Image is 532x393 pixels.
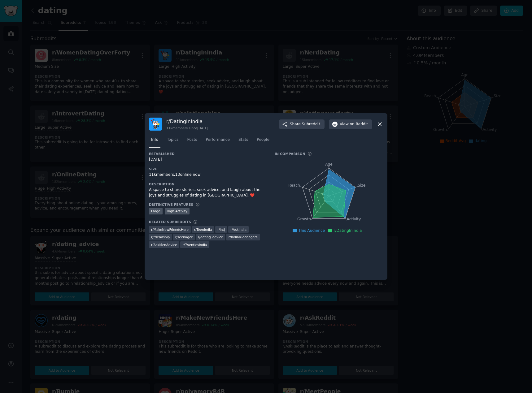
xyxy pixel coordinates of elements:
[297,217,311,222] tspan: Growth
[149,208,163,214] div: Large
[149,187,266,198] div: A space to share stories, seek advice, and laugh about the joys and struggles of dating in [GEOGR...
[298,228,325,233] span: This Audience
[175,235,193,239] span: r/ Teenager
[185,135,199,148] a: Posts
[347,217,361,222] tspan: Activity
[290,122,320,127] span: Share
[302,122,320,127] span: Subreddit
[275,152,305,156] h3: In Comparison
[229,235,258,239] span: r/ IndianTeenagers
[151,137,158,143] span: Info
[149,220,191,224] h3: Related Subreddits
[167,137,178,143] span: Topics
[198,235,223,239] span: r/ dating_advice
[149,172,266,178] div: 11k members, 13 online now
[182,243,207,247] span: r/ TwentiesIndia
[149,167,266,171] h3: Size
[166,126,208,130] div: 11k members since [DATE]
[279,119,325,129] button: ShareSubreddit
[203,135,232,148] a: Performance
[358,183,365,188] tspan: Size
[187,137,197,143] span: Posts
[288,183,300,188] tspan: Reach
[151,235,170,239] span: r/ friendship
[149,152,266,156] h3: Established
[149,135,160,148] a: Info
[151,227,189,232] span: r/ MakeNewFriendsHere
[165,208,190,214] div: High Activity
[255,135,272,148] a: People
[166,118,208,125] h3: r/ DatingInIndia
[236,135,250,148] a: Stats
[350,122,368,127] span: on Reddit
[151,243,177,247] span: r/ AskMenAdvice
[230,227,246,232] span: r/ AskIndia
[194,227,212,232] span: r/ TeenIndia
[340,122,368,127] span: View
[334,228,362,233] span: r/DatingInIndia
[329,119,372,129] button: Viewon Reddit
[325,162,333,166] tspan: Age
[206,137,230,143] span: Performance
[238,137,248,143] span: Stats
[217,227,225,232] span: r/ intj
[149,157,266,162] div: [DATE]
[149,118,162,131] img: DatingInIndia
[165,135,181,148] a: Topics
[149,202,193,207] h3: Distinctive Features
[257,137,269,143] span: People
[149,182,266,186] h3: Description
